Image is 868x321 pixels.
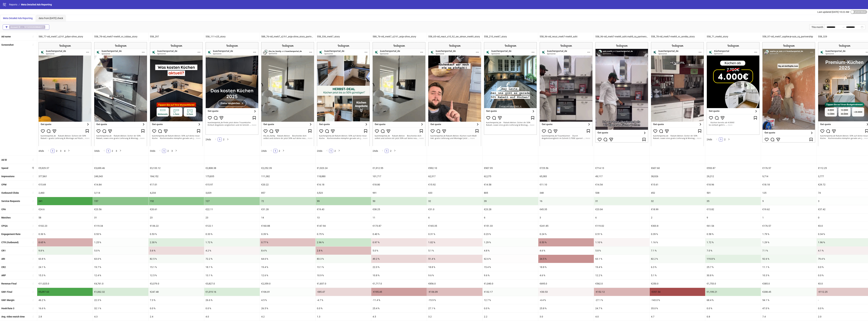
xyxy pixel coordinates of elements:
[47,149,51,153] li: Previous Page
[650,197,705,205] div: 32
[32,266,34,268] span: sort-ascending
[483,181,538,189] div: €14.58
[93,230,148,238] div: 0.53 %
[1,43,14,46] b: Screenshot
[150,42,203,146] img: Screenshot 6923567428461
[32,208,34,211] span: sort-ascending
[93,172,148,180] div: 249,343
[594,181,649,189] div: €14.54
[260,222,315,230] div: €160.88
[32,249,34,252] span: sort-ascending
[317,42,370,146] img: Screenshot 6923655303861
[540,42,592,146] img: Screenshot 6924703190661
[32,315,34,318] span: sort-ascending
[260,181,315,189] div: €20.22
[37,214,93,222] div: 58
[218,138,222,141] a: 1
[106,149,110,153] li: 1
[707,138,712,141] span: 2 Ads
[650,181,705,189] div: €15.61
[226,137,230,141] button: right
[206,42,258,135] img: Screenshot 6923567430061
[316,214,371,222] div: 13
[214,137,218,141] button: left
[37,205,93,213] div: €24.6
[63,149,67,153] li: 4
[842,26,845,28] span: swap-right
[723,137,727,141] li: 2
[483,214,538,222] div: 6
[483,172,538,180] div: 62,275
[594,197,649,205] div: 31
[149,222,204,230] div: €136.22
[227,138,229,140] span: right
[381,149,385,153] button: left
[102,149,106,153] li: Previous Page
[278,149,281,153] a: 2
[3,17,33,20] span: Meta Detailed Ads Reporting
[37,189,93,197] div: 2,460
[650,205,705,213] div: €18.99
[8,3,18,6] a: Reports
[371,214,427,222] div: 11
[723,138,727,141] a: 2
[761,189,817,197] div: 125
[427,164,482,172] div: €992.10
[32,307,34,310] span: sort-ascending
[270,150,272,152] span: left
[63,149,67,153] a: 4
[1,183,6,186] b: CPM
[274,149,277,153] a: 1
[149,164,204,172] div: €3,133.12
[389,149,393,153] a: 2
[761,214,817,222] div: 1
[538,181,594,189] div: €11.10
[55,149,59,153] a: 2
[842,26,845,28] span: to
[705,197,761,205] div: 35
[337,149,341,153] button: right
[282,150,284,152] span: right
[594,164,649,172] div: €714.13
[371,33,427,41] div: 588_76-vid_mwk7_s2-h1_anja-ohne_story
[37,172,93,180] div: 377,861
[483,205,538,213] div: €23.28
[705,222,761,230] div: €61.54
[707,42,759,135] img: Screenshot 6923567430661
[32,200,34,202] span: sort-ascending
[385,149,389,153] a: 1
[427,33,482,41] div: 558_65-vid_react_s10_h2_sw_simon_mwk9_story
[48,150,50,152] span: left
[214,137,218,141] li: Previous Page
[371,230,427,238] div: 0.40 %
[594,33,649,41] div: 558_96-vid_mwk7-mwk9_sohi.mahli_cq_partnership
[170,149,174,153] li: 3
[93,222,148,230] div: €119.34
[727,137,731,141] button: right
[316,189,371,197] div: 3,523
[37,197,93,205] div: 241
[5,26,8,28] span: filter
[393,149,397,153] button: right
[316,230,371,238] div: 0.75 %
[32,233,34,235] span: sort-ascending
[371,205,427,213] div: €38.25
[728,138,730,140] span: right
[1,35,11,38] b: Ad name
[39,42,91,146] img: Screenshot 6923567428661
[261,42,314,146] img: Screenshot 6923567426261
[317,150,322,152] span: 2 Ads
[594,189,649,197] div: 538
[761,164,817,172] div: €176.57
[149,205,204,213] div: €20.61
[281,149,285,153] button: right
[427,181,482,189] div: €15.92
[159,150,161,152] span: left
[316,205,371,213] div: €19.43
[333,149,337,153] a: 2
[650,222,705,230] div: €303.8
[32,216,34,219] span: sort-ascending
[59,149,63,153] li: 3
[385,149,389,153] li: 1
[809,24,825,30] div: This month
